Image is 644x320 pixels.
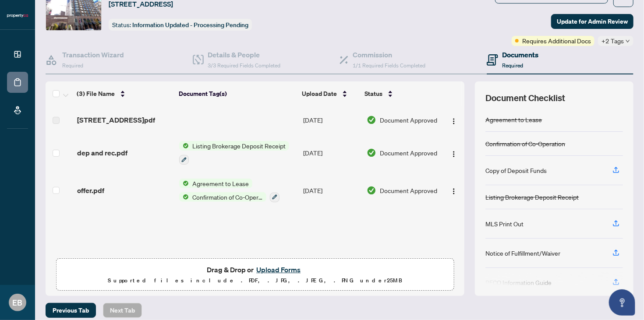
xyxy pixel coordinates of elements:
h4: Transaction Wizard [62,49,124,60]
th: Upload Date [298,81,361,106]
img: Logo [450,151,457,158]
img: Document Status [367,115,376,125]
div: Listing Brokerage Deposit Receipt [485,192,579,202]
td: [DATE] [300,134,363,172]
span: Document Approved [380,115,437,125]
span: 3/3 Required Fields Completed [208,62,281,69]
img: Status Icon [179,192,189,202]
span: Document Approved [380,186,437,195]
button: Logo [447,146,461,160]
span: Upload Date [302,89,337,98]
img: Logo [450,188,457,195]
span: down [626,39,630,43]
button: Next Tab [103,303,142,318]
img: Logo [450,118,457,125]
img: Document Status [367,186,376,195]
button: Upload Forms [254,264,303,275]
span: Status [364,89,382,98]
div: Status: [109,19,252,31]
img: Status Icon [179,179,189,188]
span: (3) File Name [77,89,115,98]
th: Document Tag(s) [175,81,298,106]
span: +2 Tags [602,36,624,46]
h4: Commission [353,49,425,60]
h4: Details & People [208,49,281,60]
div: Agreement to Lease [485,115,542,124]
th: (3) File Name [73,81,175,106]
button: Update for Admin Review [551,14,633,29]
h4: Documents [502,49,539,60]
span: Required [62,62,83,69]
span: Drag & Drop or [207,264,303,275]
span: Required [502,62,524,69]
span: Document Checklist [485,92,565,104]
span: offer.pdf [77,185,104,196]
span: 1/1 Required Fields Completed [353,62,425,69]
span: Drag & Drop orUpload FormsSupported files include .PDF, .JPG, .JPEG, .PNG under25MB [57,259,453,291]
span: [STREET_ADDRESS]pdf [77,115,155,125]
td: [DATE] [300,106,363,134]
button: Open asap [609,289,635,316]
div: Notice of Fulfillment/Waiver [485,248,560,258]
button: Previous Tab [46,303,96,318]
span: dep and rec.pdf [77,148,127,158]
span: Requires Additional Docs [522,36,591,46]
img: Document Status [367,148,376,158]
span: EB [13,296,23,309]
button: Logo [447,113,461,127]
span: Update for Admin Review [557,14,628,28]
span: Information Updated - Processing Pending [132,21,248,29]
div: Confirmation of Co-Operation [485,139,565,148]
span: Agreement to Lease [189,179,252,188]
img: Status Icon [179,141,189,151]
button: Status IconListing Brokerage Deposit Receipt [179,141,289,165]
div: Copy of Deposit Funds [485,165,547,175]
img: logo [7,13,28,18]
span: Confirmation of Co-Operation [189,192,266,202]
td: [DATE] [300,172,363,209]
div: MLS Print Out [485,219,524,229]
span: Previous Tab [53,303,89,317]
p: Supported files include .PDF, .JPG, .JPEG, .PNG under 25 MB [62,275,448,286]
button: Logo [447,183,461,197]
span: Listing Brokerage Deposit Receipt [189,141,289,151]
button: Status IconAgreement to LeaseStatus IconConfirmation of Co-Operation [179,179,280,202]
span: Document Approved [380,148,437,158]
th: Status [361,81,440,106]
